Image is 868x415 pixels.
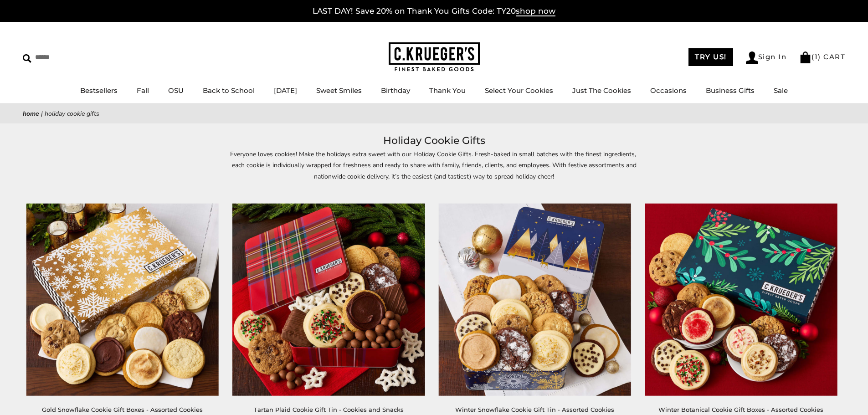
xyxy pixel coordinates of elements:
img: Search [23,54,31,63]
img: Gold Snowflake Cookie Gift Boxes - Assorted Cookies [26,203,219,395]
span: shop now [516,6,555,16]
img: Winter Botanical Cookie Gift Boxes - Assorted Cookies [645,203,837,395]
iframe: Sign Up via Text for Offers [7,380,94,408]
a: Winter Snowflake Cookie Gift Tin - Assorted Cookies [455,406,614,413]
h1: Holiday Cookie Gifts [36,133,832,149]
a: Tartan Plaid Cookie Gift Tin - Cookies and Snacks [254,406,404,413]
a: Back to School [203,86,255,95]
a: Fall [137,86,149,95]
a: [DATE] [274,86,297,95]
a: OSU [168,86,184,95]
a: Thank You [429,86,466,95]
a: Birthday [381,86,410,95]
input: Search [23,50,131,64]
a: Bestsellers [80,86,118,95]
img: Bag [799,51,812,63]
img: Winter Snowflake Cookie Gift Tin - Assorted Cookies [439,203,631,395]
a: Occasions [650,86,687,95]
p: Everyone loves cookies! Make the holidays extra sweet with our Holiday Cookie Gifts. Fresh-baked ... [225,149,644,194]
img: C.KRUEGER'S [389,42,480,72]
a: Home [23,109,39,118]
nav: breadcrumbs [23,108,845,119]
a: Sign In [746,51,787,64]
span: Holiday Cookie Gifts [45,109,99,118]
a: Sale [774,86,788,95]
a: LAST DAY! Save 20% on Thank You Gifts Code: TY20shop now [313,6,555,16]
a: Business Gifts [706,86,755,95]
img: Account [746,51,758,64]
a: Gold Snowflake Cookie Gift Boxes - Assorted Cookies [42,406,203,413]
span: | [41,109,43,118]
span: 1 [815,52,818,61]
a: Select Your Cookies [485,86,553,95]
a: Winter Botanical Cookie Gift Boxes - Assorted Cookies [658,406,823,413]
a: TRY US! [688,48,733,66]
a: Sweet Smiles [316,86,362,95]
a: (1) CART [799,52,845,61]
img: Tartan Plaid Cookie Gift Tin - Cookies and Snacks [232,203,425,395]
a: Just The Cookies [572,86,631,95]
